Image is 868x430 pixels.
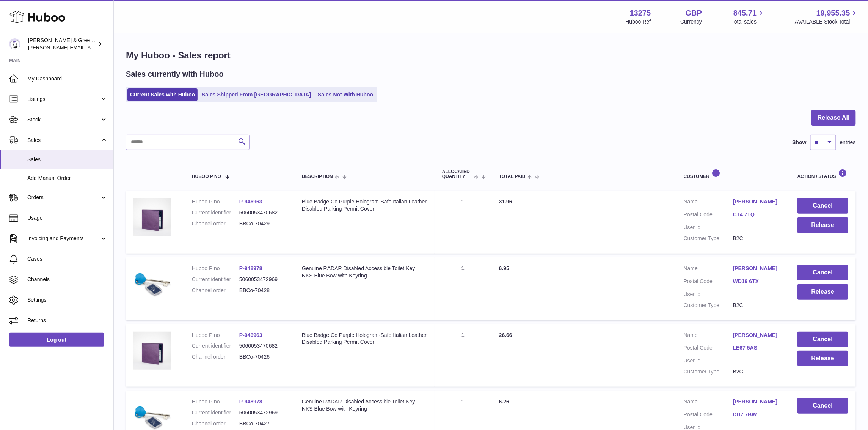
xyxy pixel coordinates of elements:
[302,174,333,179] span: Description
[684,265,733,274] dt: Name
[27,235,100,242] span: Invoicing and Payments
[733,8,757,18] span: 845.71
[686,8,702,18] strong: GBP
[27,175,108,182] span: Add Manual Order
[192,332,239,339] dt: Huboo P no
[684,291,733,298] dt: User Id
[133,198,171,236] img: $_57.JPG
[133,265,171,303] img: $_57.JPG
[239,420,287,427] dd: BBCo-70427
[797,217,848,233] button: Release
[28,37,96,51] div: [PERSON_NAME] & Green Ltd
[192,398,239,405] dt: Huboo P no
[499,265,509,271] span: 6.95
[733,398,782,405] a: [PERSON_NAME]
[27,194,100,201] span: Orders
[816,8,850,18] span: 19,955.35
[133,332,171,370] img: $_57.JPG
[684,357,733,364] dt: User Id
[27,255,108,263] span: Cases
[302,265,427,279] div: Genuine RADAR Disabled Accessible Toilet Key NKS Blue Bow with Keyring
[733,302,782,309] dd: B2C
[499,332,512,338] span: 26.66
[27,116,100,123] span: Stock
[684,411,733,420] dt: Postal Code
[239,332,262,338] a: P-946963
[795,18,859,25] span: AVAILABLE Stock Total
[499,174,526,179] span: Total paid
[681,18,702,25] div: Currency
[9,333,104,347] a: Log out
[499,198,512,205] span: 31.96
[733,211,782,218] a: CT4 7TQ
[27,214,108,222] span: Usage
[239,198,262,205] a: P-946963
[27,296,108,304] span: Settings
[793,139,807,146] label: Show
[684,398,733,407] dt: Name
[797,284,848,300] button: Release
[733,235,782,242] dd: B2C
[733,278,782,285] a: WD19 6TX
[435,324,491,387] td: 1
[797,398,848,414] button: Cancel
[684,224,733,231] dt: User Id
[192,287,239,294] dt: Channel order
[630,8,651,18] strong: 13275
[28,44,152,50] span: [PERSON_NAME][EMAIL_ADDRESS][DOMAIN_NAME]
[127,88,198,101] a: Current Sales with Huboo
[797,198,848,214] button: Cancel
[840,139,856,146] span: entries
[442,169,472,179] span: ALLOCATED Quantity
[27,96,100,103] span: Listings
[733,265,782,272] a: [PERSON_NAME]
[684,235,733,242] dt: Customer Type
[684,344,733,353] dt: Postal Code
[435,257,491,320] td: 1
[733,344,782,351] a: LE67 5AS
[9,38,20,50] img: ellen@bluebadgecompany.co.uk
[797,169,848,179] div: Action / Status
[192,174,221,179] span: Huboo P no
[239,353,287,361] dd: BBCo-70426
[239,265,262,271] a: P-948978
[27,317,108,324] span: Returns
[302,398,427,413] div: Genuine RADAR Disabled Accessible Toilet Key NKS Blue Bow with Keyring
[684,368,733,375] dt: Customer Type
[684,169,782,179] div: Customer
[684,198,733,207] dt: Name
[192,420,239,427] dt: Channel order
[126,49,856,61] h1: My Huboo - Sales report
[192,220,239,227] dt: Channel order
[684,211,733,220] dt: Postal Code
[239,287,287,294] dd: BBCo-70428
[192,198,239,205] dt: Huboo P no
[733,332,782,339] a: [PERSON_NAME]
[239,220,287,227] dd: BBCo-70429
[192,342,239,350] dt: Current identifier
[27,156,108,163] span: Sales
[302,332,427,346] div: Blue Badge Co Purple Hologram-Safe Italian Leather Disabled Parking Permit Cover
[192,409,239,416] dt: Current identifier
[27,75,108,82] span: My Dashboard
[192,265,239,272] dt: Huboo P no
[239,276,287,283] dd: 5060053472969
[797,351,848,366] button: Release
[731,8,765,25] a: 845.71 Total sales
[499,398,509,405] span: 6.26
[684,332,733,341] dt: Name
[126,69,224,79] h2: Sales currently with Huboo
[797,265,848,280] button: Cancel
[239,409,287,416] dd: 5060053472969
[733,198,782,205] a: [PERSON_NAME]
[239,398,262,405] a: P-948978
[626,18,651,25] div: Huboo Ref
[27,276,108,283] span: Channels
[27,137,100,144] span: Sales
[435,191,491,254] td: 1
[684,278,733,287] dt: Postal Code
[811,110,856,126] button: Release All
[731,18,765,25] span: Total sales
[192,209,239,216] dt: Current identifier
[797,332,848,347] button: Cancel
